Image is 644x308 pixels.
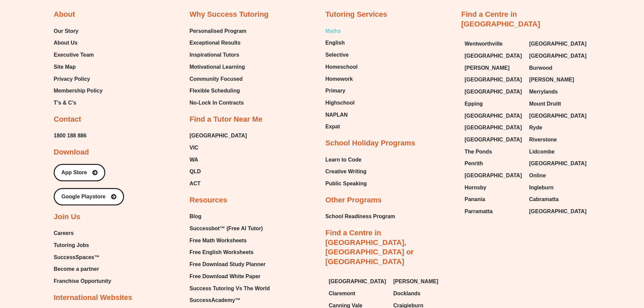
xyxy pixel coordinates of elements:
[529,63,587,73] a: Burwood
[393,276,451,287] a: [PERSON_NAME]
[393,276,438,287] span: [PERSON_NAME]
[54,98,76,108] span: T’s & C’s
[529,39,587,49] span: [GEOGRAPHIC_DATA]
[465,63,509,73] span: [PERSON_NAME]
[529,194,587,204] a: Cabramatta
[529,147,555,157] span: Lidcombe
[190,86,247,96] a: Flexible Scheduling
[190,195,227,205] h2: Resources
[190,236,270,246] a: Free Math Worksheets
[465,51,523,61] a: [GEOGRAPHIC_DATA]
[325,50,348,60] span: Selective
[325,38,345,48] span: English
[190,74,243,84] span: Community Focused
[190,211,270,222] a: Blog
[325,10,387,19] h2: Tutoring Services
[190,259,270,269] a: Free Download Study Planner
[190,26,247,36] a: Personalised Program
[529,111,587,121] span: [GEOGRAPHIC_DATA]
[325,86,345,96] span: Primary
[190,247,270,257] a: Free English Worksheets
[54,98,103,108] a: T’s & C’s
[529,75,574,85] span: [PERSON_NAME]
[465,159,483,169] span: Penrith
[54,264,111,274] a: Become a partner
[529,75,587,85] a: [PERSON_NAME]
[465,99,483,109] span: Epping
[529,123,587,133] a: Ryde
[329,289,387,299] a: Claremont
[190,295,270,305] a: SuccessAcademy™
[329,276,387,287] a: [GEOGRAPHIC_DATA]
[465,99,523,109] a: Epping
[465,63,523,73] a: [PERSON_NAME]
[465,39,523,49] a: Wentworthville
[325,122,340,132] span: Expat
[465,159,523,169] a: Penrith
[61,194,106,199] span: Google Playstore
[54,147,89,157] h2: Download
[529,123,542,133] span: Ryde
[54,131,87,141] a: 1800 188 886
[529,87,587,97] a: Merrylands
[325,211,395,222] a: School Readiness Program
[54,264,99,274] span: Become a partner
[465,51,522,61] span: [GEOGRAPHIC_DATA]
[190,50,239,60] span: Inspirational Tutors
[465,171,522,181] span: [GEOGRAPHIC_DATA]
[325,167,367,177] a: Creative Writing
[325,195,382,205] h2: Other Programs
[529,183,587,193] a: Ingleburn
[190,259,266,269] span: Free Download Study Planner
[529,135,557,145] span: Riverstone
[529,135,587,145] a: Riverstone
[465,111,523,121] a: [GEOGRAPHIC_DATA]
[190,115,262,124] h2: Find a Tutor Near Me
[465,171,523,181] a: [GEOGRAPHIC_DATA]
[190,10,269,19] h2: Why Success Tutoring
[465,123,522,133] span: [GEOGRAPHIC_DATA]
[190,62,247,72] a: Motivational Learning
[54,252,100,262] span: SuccessSpaces™
[54,26,103,36] a: Our Story
[54,293,132,303] h2: International Websites
[190,38,240,48] span: Exceptional Results
[465,39,503,49] span: Wentworthville
[325,62,358,72] span: Homeschool
[325,122,358,132] a: Expat
[190,143,199,153] span: VIC
[393,289,421,299] span: Docklands
[54,228,74,238] span: Careers
[54,38,103,48] a: About Us
[190,211,202,222] span: Blog
[54,74,103,84] a: Privacy Policy
[325,179,367,189] a: Public Speaking
[190,284,270,294] span: Success Tutoring Vs The World
[529,159,587,169] a: [GEOGRAPHIC_DATA]
[325,86,358,96] a: Primary
[393,289,451,299] a: Docklands
[190,155,247,165] a: WA
[54,26,78,36] span: Our Story
[54,62,103,72] a: Site Map
[54,276,111,286] span: Franchise Opportunity
[190,98,247,108] a: No-Lock In Contracts
[532,232,644,308] iframe: Chat Widget
[325,38,358,48] a: English
[325,74,358,84] a: Homework
[465,206,523,217] a: Parramatta
[190,179,201,189] span: ACT
[54,10,75,19] h2: About
[54,228,111,238] a: Careers
[325,155,367,165] a: Learn to Code
[529,51,587,61] span: [GEOGRAPHIC_DATA]
[465,75,522,85] span: [GEOGRAPHIC_DATA]
[190,224,263,234] span: Successbot™ (Free AI Tutor)
[54,240,111,250] a: Tutoring Jobs
[465,75,523,85] a: [GEOGRAPHIC_DATA]
[54,212,80,222] h2: Join Us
